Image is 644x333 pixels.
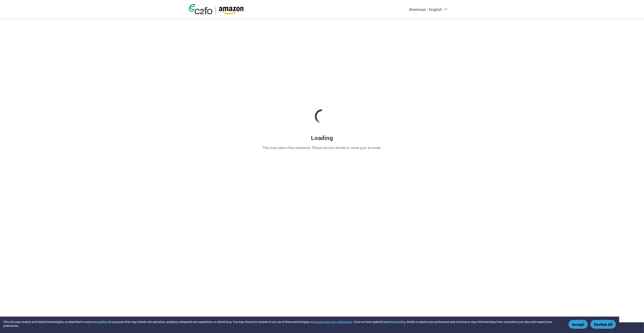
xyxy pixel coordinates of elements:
[590,320,616,329] button: Decline All
[569,320,588,329] button: Accept
[219,7,244,14] img: Amazon
[311,134,333,142] h3: Loading
[89,320,107,324] a: privacy policy
[3,320,563,328] div: This site uses cookies and related technologies, as described in our , for purposes that may incl...
[189,4,212,14] img: c2fo logo
[388,320,406,324] a: privacy policy
[313,320,352,324] button: manage your own preferences
[262,145,382,150] p: This may take a few moments. Please do not refresh or close your browser.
